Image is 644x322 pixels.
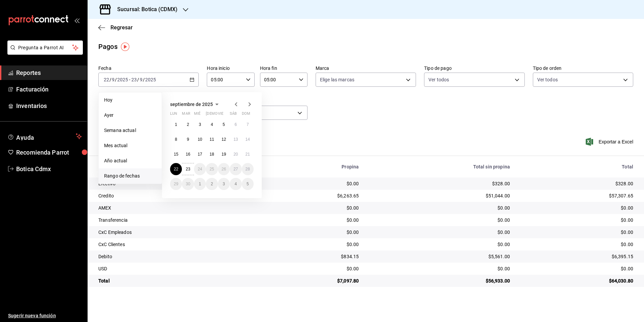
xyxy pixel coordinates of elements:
abbr: 29 de septiembre de 2025 [174,182,178,186]
button: 27 de septiembre de 2025 [230,163,241,175]
button: septiembre de 2025 [170,100,221,108]
div: Transferencia [98,217,256,223]
abbr: 4 de octubre de 2025 [234,182,237,186]
abbr: 30 de septiembre de 2025 [186,182,190,186]
input: ---- [145,77,156,82]
div: Credito [98,192,256,199]
abbr: 6 de septiembre de 2025 [234,122,237,127]
div: $64,030.80 [521,277,633,284]
abbr: 21 de septiembre de 2025 [246,152,250,157]
label: Hora inicio [207,66,254,71]
input: -- [111,77,115,82]
div: USD [98,265,256,272]
span: / [109,77,111,82]
abbr: jueves [206,111,246,118]
abbr: 1 de septiembre de 2025 [175,122,177,127]
div: $0.00 [521,205,633,211]
button: 5 de octubre de 2025 [242,178,254,190]
div: Total [98,277,256,284]
input: -- [103,77,109,82]
button: 11 de septiembre de 2025 [206,133,218,145]
button: 22 de septiembre de 2025 [170,163,182,175]
button: 16 de septiembre de 2025 [182,148,194,160]
abbr: 26 de septiembre de 2025 [222,167,226,171]
button: 6 de septiembre de 2025 [230,118,241,131]
button: 23 de septiembre de 2025 [182,163,194,175]
button: 2 de octubre de 2025 [206,178,218,190]
button: 21 de septiembre de 2025 [242,148,254,160]
span: Ayer [104,112,156,119]
label: Hora fin [260,66,308,71]
div: $834.15 [267,253,359,260]
button: 2 de septiembre de 2025 [182,118,194,131]
span: Sugerir nueva función [8,312,82,319]
div: $328.00 [369,180,510,187]
button: 9 de septiembre de 2025 [182,133,194,145]
div: CxC Empleados [98,229,256,236]
h3: Sucursal: Botica (CDMX) [112,5,178,14]
label: Fecha [98,66,199,71]
span: / [115,77,117,82]
button: 7 de septiembre de 2025 [242,118,254,131]
button: 13 de septiembre de 2025 [230,133,241,145]
label: Tipo de pago [424,66,524,71]
abbr: 5 de octubre de 2025 [247,182,249,186]
div: $5,561.00 [369,253,510,260]
button: 25 de septiembre de 2025 [206,163,218,175]
abbr: 25 de septiembre de 2025 [210,167,214,171]
abbr: 3 de octubre de 2025 [223,182,225,186]
div: Total [521,164,633,169]
span: Mes actual [104,142,156,149]
div: $0.00 [521,229,633,236]
div: $0.00 [521,241,633,248]
button: 15 de septiembre de 2025 [170,148,182,160]
span: Recomienda Parrot [16,148,82,157]
button: 20 de septiembre de 2025 [230,148,241,160]
div: $6,263.65 [267,192,359,199]
div: $0.00 [267,265,359,272]
button: 3 de septiembre de 2025 [194,118,206,131]
abbr: 7 de septiembre de 2025 [247,122,249,127]
abbr: 3 de septiembre de 2025 [199,122,201,127]
abbr: 2 de septiembre de 2025 [187,122,189,127]
abbr: 15 de septiembre de 2025 [174,152,178,157]
div: AMEX [98,205,256,211]
img: Tooltip marker [121,43,129,51]
abbr: 19 de septiembre de 2025 [222,152,226,157]
button: 3 de octubre de 2025 [218,178,230,190]
div: $0.00 [369,265,510,272]
span: Hoy [104,97,156,104]
button: 24 de septiembre de 2025 [194,163,206,175]
div: Total sin propina [369,164,510,169]
button: Pregunta a Parrot AI [7,41,83,55]
abbr: 9 de septiembre de 2025 [187,137,189,142]
button: 18 de septiembre de 2025 [206,148,218,160]
button: Regresar [98,24,133,31]
abbr: 8 de septiembre de 2025 [175,137,177,142]
abbr: 14 de septiembre de 2025 [246,137,250,142]
span: Ver todos [537,76,558,83]
span: Reportes [16,68,82,77]
button: 10 de septiembre de 2025 [194,133,206,145]
abbr: lunes [170,111,177,118]
button: 29 de septiembre de 2025 [170,178,182,190]
input: ---- [117,77,128,82]
div: $0.00 [369,241,510,248]
span: Año actual [104,157,156,164]
abbr: 2 de octubre de 2025 [211,182,213,186]
abbr: 17 de septiembre de 2025 [198,152,202,157]
span: Inventarios [16,101,82,110]
abbr: 22 de septiembre de 2025 [174,167,178,171]
abbr: 20 de septiembre de 2025 [233,152,238,157]
button: Exportar a Excel [587,138,633,146]
div: $56,933.00 [369,277,510,284]
abbr: martes [182,111,190,118]
div: Propina [267,164,359,169]
abbr: miércoles [194,111,200,118]
span: Pregunta a Parrot AI [18,44,72,51]
abbr: 10 de septiembre de 2025 [198,137,202,142]
abbr: 12 de septiembre de 2025 [222,137,226,142]
abbr: 27 de septiembre de 2025 [233,167,238,171]
span: - [129,77,130,82]
span: Facturación [16,85,82,94]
